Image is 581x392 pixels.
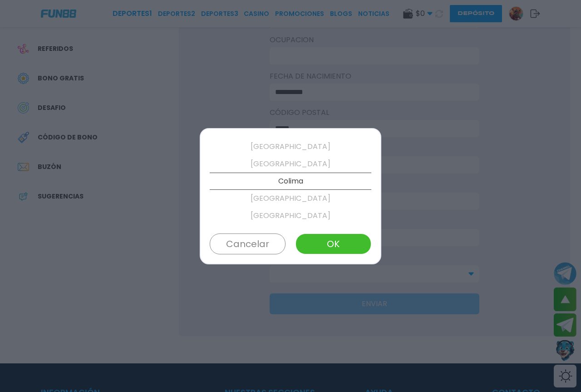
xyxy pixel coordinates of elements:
[210,173,371,190] p: Colima
[210,155,371,173] p: [GEOGRAPHIC_DATA]
[210,138,371,155] p: [GEOGRAPHIC_DATA]
[295,233,371,254] button: OK
[210,207,371,224] p: [GEOGRAPHIC_DATA]
[210,233,286,254] button: Cancelar
[210,190,371,207] p: [GEOGRAPHIC_DATA]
